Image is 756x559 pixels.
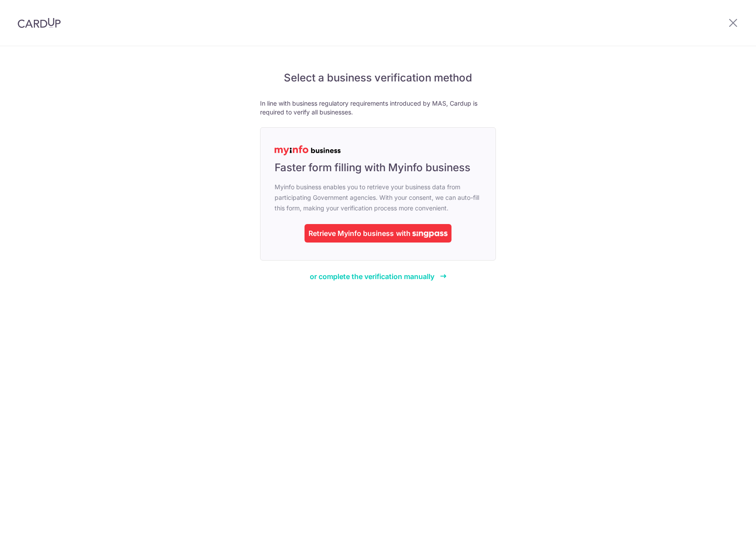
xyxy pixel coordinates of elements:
[260,71,496,85] h5: Select a business verification method
[260,99,496,117] p: In line with business regulatory requirements introduced by MAS, Cardup is required to verify all...
[275,161,470,175] span: Faster form filling with Myinfo business
[308,228,394,239] div: Retrieve Myinfo business
[275,182,481,213] span: Myinfo business enables you to retrieve your business data from participating Government agencies...
[310,271,447,282] a: or complete the verification manually
[396,229,411,238] span: with
[18,18,61,28] img: CardUp
[412,232,448,238] img: singpass
[275,145,341,155] img: MyInfoLogo
[310,272,434,281] span: or complete the verification manually
[260,127,496,261] a: Faster form filling with Myinfo business Myinfo business enables you to retrieve your business da...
